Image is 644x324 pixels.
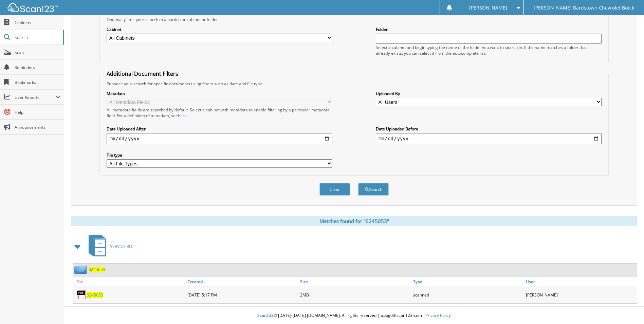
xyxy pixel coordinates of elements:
[298,288,411,302] div: 2MB
[186,277,298,286] a: Created
[15,79,60,85] span: Bookmarks
[610,291,644,324] iframe: Chat Widget
[7,3,58,12] img: scan123-logo-white.svg
[298,277,411,286] a: Size
[15,94,56,100] span: User Reports
[85,233,132,260] a: SERVICE RO
[425,312,451,318] a: Privacy Policy
[376,91,602,96] label: Uploaded By
[469,6,507,10] span: [PERSON_NAME]
[186,288,298,302] div: [DATE] 5:17 PM
[411,288,524,302] div: scanned
[87,292,103,298] a: 6245053
[257,312,274,318] span: Scan123
[319,183,350,196] button: Clear
[411,277,524,286] a: Type
[107,26,332,32] label: Cabinet
[89,267,105,272] a: 6245053
[107,133,332,144] input: start
[15,109,60,115] span: Help
[15,50,60,55] span: Scan
[73,277,186,286] a: File
[74,265,89,274] img: folder2.png
[107,107,332,119] div: All metadata fields are searched by default. Select a cabinet with metadata to enable filtering b...
[71,216,637,226] div: Matches found for "6245053"
[524,288,637,302] div: [PERSON_NAME]
[178,113,187,119] a: here
[376,126,602,132] label: Date Uploaded Before
[376,133,602,144] input: end
[15,35,59,40] span: Search
[534,6,634,10] span: [PERSON_NAME] Bardstown Chevrolet Buick
[376,26,602,32] label: Folder
[524,277,637,286] a: User
[107,126,332,132] label: Date Uploaded After
[15,124,60,130] span: Announcements
[15,65,60,70] span: Reminders
[103,81,605,87] div: Enhance your search for specific documents using filters such as date and file type.
[107,152,332,158] label: File type
[358,183,389,196] button: Search
[64,307,644,324] div: © [DATE]-[DATE] [DOMAIN_NAME]. All rights reserved | appg03-scan123-com |
[103,70,182,77] legend: Additional Document Filters
[376,44,602,56] div: Select a cabinet and begin typing the name of the folder you want to search in. If the name match...
[15,20,60,25] span: Cabinets
[76,290,87,300] img: PDF.png
[107,91,332,96] label: Metadata
[110,244,132,249] span: SERVICE RO
[103,17,605,22] div: Optionally limit your search to a particular cabinet or folder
